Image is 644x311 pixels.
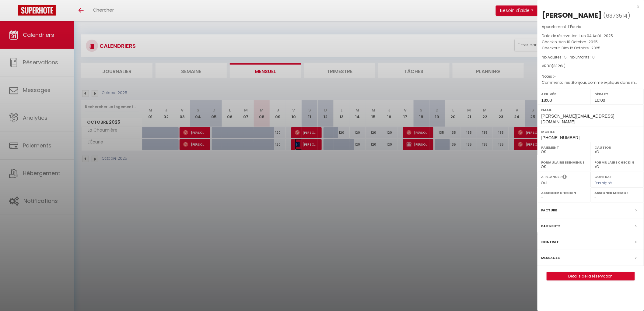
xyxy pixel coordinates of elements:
[604,11,631,20] span: ( )
[595,91,640,97] label: Départ
[554,63,560,69] span: 332
[570,55,595,60] span: Nb Enfants : 0
[559,39,598,44] span: Ven 10 Octobre . 2025
[595,174,612,178] label: Contrat
[541,107,640,113] label: Email
[542,73,639,80] p: Notes :
[541,207,557,214] label: Facture
[541,114,614,124] span: [PERSON_NAME][EMAIL_ADDRESS][DOMAIN_NAME]
[547,272,635,280] a: Détails de la réservation
[595,159,640,165] label: Formulaire Checkin
[541,135,580,140] span: [PHONE_NUMBER]
[542,80,639,86] p: Commentaires :
[541,91,587,97] label: Arrivée
[606,12,628,19] span: 6373514
[541,159,587,165] label: Formulaire Bienvenue
[542,24,639,30] p: Appartement :
[541,255,560,261] label: Messages
[595,190,640,196] label: Assigner Menage
[568,24,581,29] span: L'Écurie
[547,272,635,281] button: Détails de la réservation
[580,33,613,38] span: Lun 04 Août . 2025
[595,98,605,103] span: 10:00
[552,63,566,69] span: ( € )
[542,10,602,20] div: [PERSON_NAME]
[541,239,559,245] label: Contrat
[537,3,639,10] div: x
[542,45,639,51] p: Checkout :
[541,174,562,179] label: A relancer
[542,39,639,45] p: Checkin :
[562,45,601,51] span: Dim 12 Octobre . 2025
[542,33,639,39] p: Date de réservation :
[554,74,556,79] span: -
[541,129,640,135] label: Mobile
[595,144,640,150] label: Caution
[542,55,595,60] span: Nb Adultes : 5 -
[541,98,552,103] span: 18:00
[563,174,567,181] i: Sélectionner OUI si vous souhaiter envoyer les séquences de messages post-checkout
[541,144,587,150] label: Paiement
[541,190,587,196] label: Assigner Checkin
[542,63,639,69] div: VRBO
[541,223,561,229] label: Paiements
[595,180,612,186] span: Pas signé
